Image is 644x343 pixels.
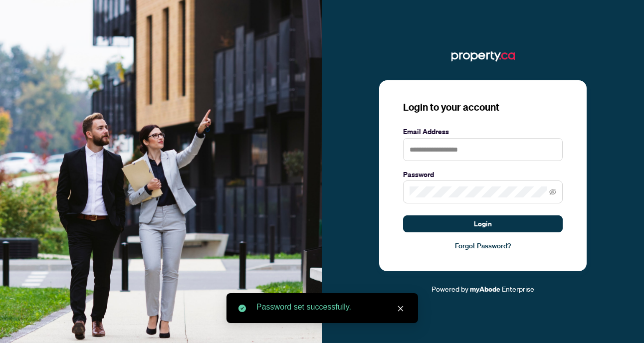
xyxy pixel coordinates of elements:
button: Login [403,215,563,232]
span: Login [474,216,492,232]
span: check-circle [238,305,246,312]
span: eye-invisible [549,188,556,195]
label: Password [403,169,563,180]
span: Enterprise [502,284,534,293]
span: Powered by [431,284,468,293]
a: myAbode [470,284,500,295]
h3: Login to your account [403,100,563,114]
div: Password set successfully. [256,301,406,313]
label: Email Address [403,126,563,137]
img: ma-logo [451,48,515,64]
a: Forgot Password? [403,240,563,251]
span: close [397,305,404,312]
a: Close [395,303,406,314]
